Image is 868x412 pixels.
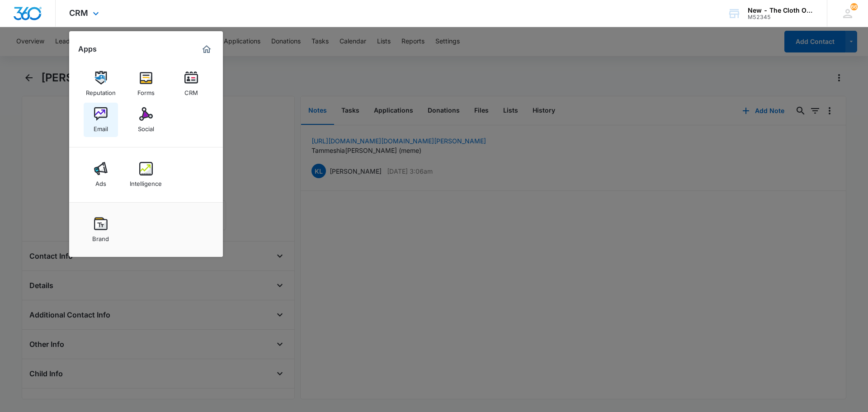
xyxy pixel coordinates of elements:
[84,213,118,247] a: Brand
[199,42,214,57] a: Marketing 360® Dashboard
[138,121,154,133] div: Social
[69,8,88,18] span: CRM
[92,231,109,242] div: Brand
[129,103,163,137] a: Social
[95,175,106,187] div: Ads
[130,175,162,187] div: Intelligence
[748,7,814,14] div: account name
[129,66,163,101] a: Forms
[129,157,163,192] a: Intelligence
[850,3,858,10] div: notifications count
[137,85,155,96] div: Forms
[84,103,118,137] a: Email
[184,85,198,96] div: CRM
[78,45,97,53] h2: Apps
[850,3,858,10] span: 66
[86,85,116,96] div: Reputation
[84,157,118,192] a: Ads
[174,66,208,101] a: CRM
[94,121,108,133] div: Email
[84,66,118,101] a: Reputation
[748,14,814,20] div: account id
